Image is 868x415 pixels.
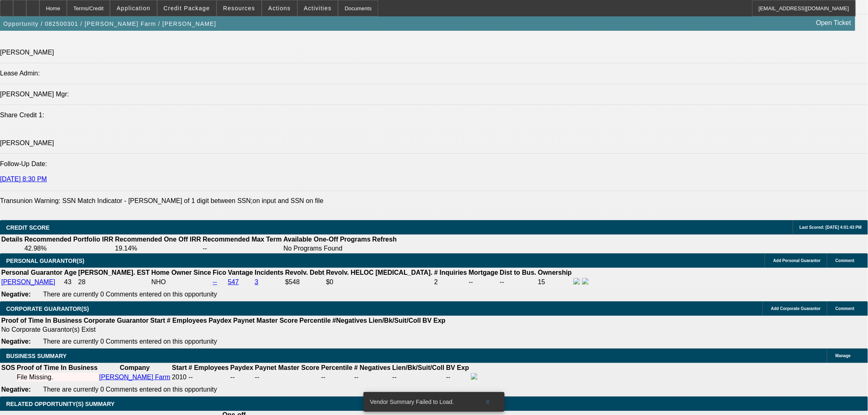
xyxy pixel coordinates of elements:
[17,374,98,381] div: File Missing.
[333,317,368,324] b: #Negatives
[500,269,537,276] b: Dist to Bus.
[799,225,862,230] span: Last Scored: [DATE] 4:01:43 PM
[500,278,537,287] td: --
[151,269,211,276] b: Home Owner Since
[836,258,854,263] span: Comment
[582,278,589,285] img: linkedin-icon.png
[369,317,421,324] b: Lien/Bk/Suit/Coll
[299,317,331,324] b: Percentile
[468,278,499,287] td: --
[354,374,391,381] div: --
[326,269,433,276] b: Revolv. HELOC [MEDICAL_DATA].
[771,306,821,311] span: Add Corporate Guarantor
[116,5,150,11] span: Application
[285,278,325,287] td: $548
[171,373,187,382] td: 2010
[217,0,261,16] button: Resources
[209,317,232,324] b: Paydex
[1,317,82,325] th: Proof of Time In Business
[354,364,391,371] b: # Negatives
[773,258,821,263] span: Add Personal Guarantor
[304,5,332,11] span: Activities
[172,364,187,371] b: Start
[486,399,491,405] span: X
[231,364,254,371] b: Paydex
[150,317,165,324] b: Start
[285,269,324,276] b: Revolv. Debt
[1,326,449,334] td: No Corporate Guarantor(s) Exist
[43,291,217,298] span: There are currently 0 Comments entered on this opportunity
[836,353,851,358] span: Manage
[84,317,148,324] b: Corporate Guarantor
[6,353,66,359] span: BUSINESS SUMMARY
[262,0,297,16] button: Actions
[283,244,371,253] td: No Programs Found
[1,278,55,285] a: [PERSON_NAME]
[120,364,150,371] b: Company
[1,269,62,276] b: Personal Guarantor
[1,386,31,393] b: Negative:
[233,317,298,324] b: Paynet Master Score
[392,364,444,371] b: Lien/Bk/Suit/Coll
[1,338,31,345] b: Negative:
[43,338,217,345] span: There are currently 0 Comments entered on this opportunity
[1,235,23,244] th: Details
[189,364,229,371] b: # Employees
[99,374,170,381] a: [PERSON_NAME] Farm
[475,394,501,409] button: X
[24,235,114,244] th: Recommended Portfolio IRR
[321,374,352,381] div: --
[43,386,217,393] span: There are currently 0 Comments entered on this opportunity
[836,306,854,311] span: Comment
[372,235,397,244] th: Refresh
[573,278,580,285] img: facebook-icon.png
[6,258,85,264] span: PERSONAL GUARANTOR(S)
[78,269,150,276] b: [PERSON_NAME]. EST
[6,306,89,312] span: CORPORATE GUARANTOR(S)
[164,5,210,11] span: Credit Package
[255,374,320,381] div: --
[423,317,445,324] b: BV Exp
[62,197,324,204] label: SSN Match Indicator - [PERSON_NAME] of 1 digit between SSN;on input and SSN on file
[189,374,193,381] span: --
[6,401,114,407] span: RELATED OPPORTUNITY(S) SUMMARY
[16,364,98,372] th: Proof of Time In Business
[538,269,572,276] b: Ownership
[223,5,255,11] span: Resources
[255,364,320,371] b: Paynet Master Score
[446,373,470,382] td: --
[151,278,212,287] td: NHO
[228,269,253,276] b: Vantage
[1,291,31,298] b: Negative:
[202,235,282,244] th: Recommended Max Term
[392,373,445,382] td: --
[268,5,291,11] span: Actions
[298,0,338,16] button: Activities
[202,244,282,253] td: --
[537,278,572,287] td: 15
[228,278,239,285] a: 547
[255,278,258,285] a: 3
[326,278,433,287] td: $0
[213,278,217,285] a: --
[813,16,854,30] a: Open Ticket
[434,269,467,276] b: # Inquiries
[283,235,371,244] th: Available One-Off Programs
[114,235,201,244] th: Recommended One Off IRR
[255,269,283,276] b: Incidents
[158,0,216,16] button: Credit Package
[1,364,16,372] th: SOS
[230,373,254,382] td: --
[64,278,77,287] td: 43
[6,224,50,231] span: CREDIT SCORE
[213,269,226,276] b: Fico
[321,364,352,371] b: Percentile
[471,373,477,380] img: facebook-icon.png
[363,392,475,412] div: Vendor Summary Failed to Load.
[78,278,150,287] td: 28
[469,269,498,276] b: Mortgage
[446,364,469,371] b: BV Exp
[24,244,114,253] td: 42.98%
[64,269,76,276] b: Age
[167,317,207,324] b: # Employees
